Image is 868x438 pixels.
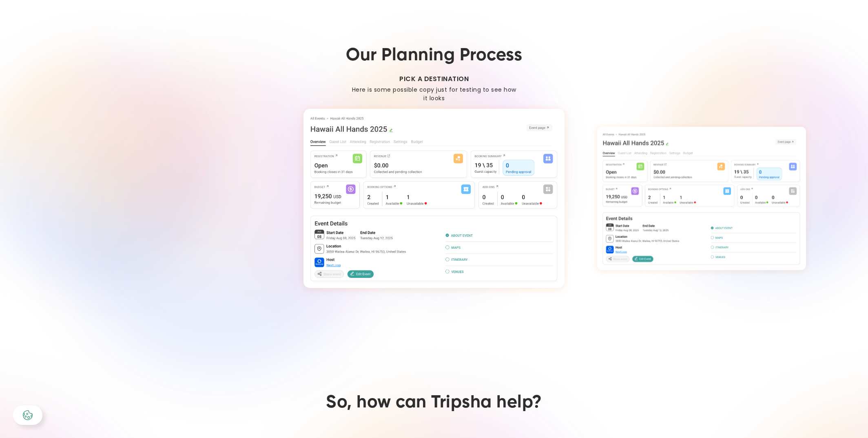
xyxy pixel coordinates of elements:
[597,127,806,270] div: 2 / 4
[346,45,522,66] h2: Our Planning Process
[399,74,469,84] div: Pick a Destination
[303,109,565,288] div: 1 / 4
[349,86,519,103] div: Here is some possible copy just for testing to see how it looks
[326,392,542,414] h2: So, how can Tripsha help?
